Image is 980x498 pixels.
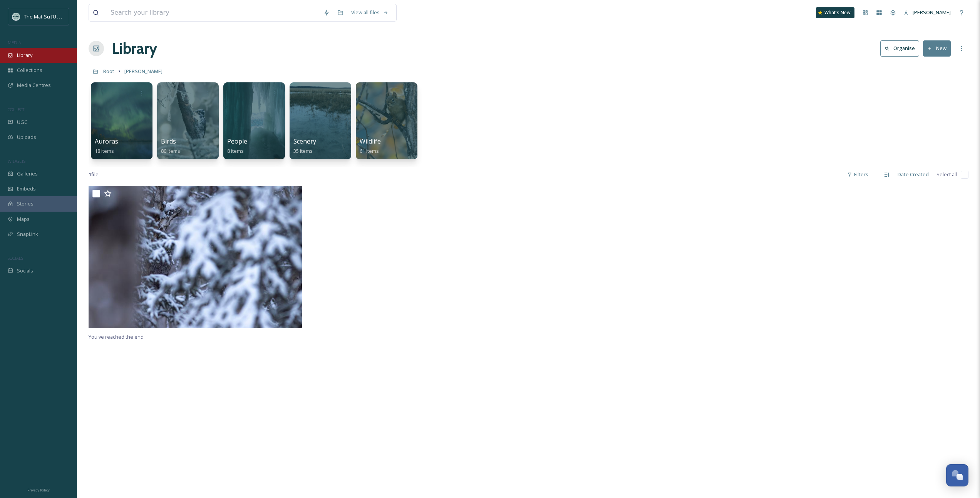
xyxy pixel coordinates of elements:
span: You've reached the end [89,333,144,340]
span: Auroras [95,137,118,145]
button: New [923,40,951,56]
a: [PERSON_NAME] [124,67,162,76]
span: Collections [17,67,42,74]
span: 80 items [161,147,180,154]
span: 1 file [89,171,99,178]
a: Birds80 items [161,138,180,154]
a: Organise [880,40,923,56]
span: UGC [17,119,27,126]
span: Maps [17,216,30,223]
a: View all files [347,5,392,20]
span: SnapLink [17,231,38,238]
span: Uploads [17,134,36,141]
a: Auroras18 items [95,138,118,154]
span: Stories [17,200,34,207]
a: Wildlife61 items [360,138,381,154]
span: People [227,137,247,145]
a: Privacy Policy [27,485,50,494]
span: Library [17,52,32,59]
span: WIDGETS [8,158,25,164]
span: Birds [161,137,176,145]
span: Scenery [293,137,316,145]
span: [PERSON_NAME] [913,9,951,16]
span: [PERSON_NAME] [124,68,162,75]
a: People8 items [227,138,247,154]
span: Root [103,68,114,75]
img: Social_thumbnail.png [12,13,20,20]
span: The Mat-Su [US_STATE] [24,13,77,20]
span: Embeds [17,185,36,192]
span: Wildlife [360,137,381,145]
span: Select all [936,171,957,178]
a: [PERSON_NAME] [900,5,955,20]
span: SOCIALS [8,255,23,261]
div: Date Created [894,167,933,182]
span: Privacy Policy [27,488,50,493]
span: 18 items [95,147,114,154]
span: MEDIA [8,40,21,45]
span: COLLECT [8,107,24,112]
span: 8 items [227,147,244,154]
span: Socials [17,267,33,274]
span: 35 items [293,147,313,154]
span: Galleries [17,170,38,177]
a: Library [112,37,157,60]
span: Media Centres [17,82,51,89]
button: Organise [880,40,919,56]
a: Scenery35 items [293,138,316,154]
img: 20241215-015-Enhanced-NR-Justin%20Saunders.jpg [89,186,302,328]
span: 61 items [360,147,379,154]
button: Open Chat [946,464,968,486]
a: Root [103,67,114,76]
a: What's New [816,7,854,18]
input: Search your library [107,4,320,21]
div: Filters [843,167,872,182]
